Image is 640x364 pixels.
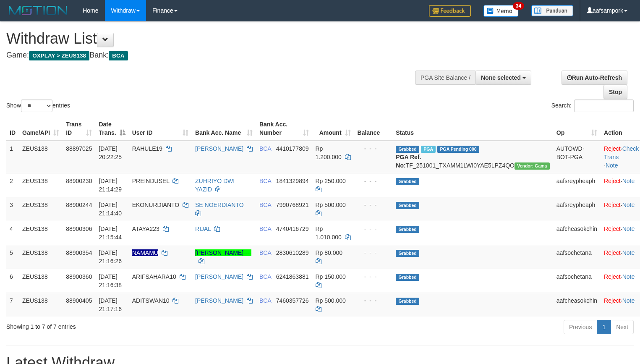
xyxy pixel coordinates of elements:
[132,225,159,232] span: ATAYA223
[604,249,621,256] a: Reject
[6,30,418,47] h1: Withdraw List
[481,74,521,81] span: None selected
[276,273,309,280] span: Copy 6241863881 to clipboard
[66,297,92,304] span: 88900405
[553,245,601,269] td: aafsochetana
[611,320,634,334] a: Next
[564,320,597,334] a: Previous
[396,202,419,209] span: Grabbed
[99,249,122,264] span: [DATE] 21:16:26
[553,269,601,293] td: aafsochetana
[597,320,611,334] a: 1
[195,225,211,232] a: RIJAL
[604,145,639,160] a: Check Trans
[562,71,627,85] a: Run Auto-Refresh
[316,178,346,184] span: Rp 250.000
[316,145,342,160] span: Rp 1.200.000
[312,117,354,141] th: Amount: activate to sort column ascending
[396,298,419,305] span: Grabbed
[358,272,389,281] div: - - -
[622,178,635,184] a: Note
[6,141,19,173] td: 1
[29,51,89,60] span: OXPLAY > ZEUS138
[553,173,601,197] td: aafsreypheaph
[553,293,601,317] td: aafcheasokchin
[276,225,309,232] span: Copy 4740416729 to clipboard
[475,71,531,85] button: None selected
[132,178,170,184] span: PREINDUSEL
[276,178,309,184] span: Copy 1841329894 to clipboard
[437,146,479,153] span: PGA Pending
[19,173,63,197] td: ZEUS138
[66,273,92,280] span: 88900360
[256,117,312,141] th: Bank Acc. Number: activate to sort column ascending
[99,178,122,193] span: [DATE] 21:14:29
[316,225,342,241] span: Rp 1.010.000
[415,71,475,85] div: PGA Site Balance /
[6,269,19,293] td: 6
[354,117,393,141] th: Balance
[396,146,419,153] span: Grabbed
[132,297,170,304] span: ADITSWAN10
[6,197,19,221] td: 3
[19,197,63,221] td: ZEUS138
[6,4,70,17] img: MOTION_logo.png
[99,273,122,288] span: [DATE] 21:16:38
[99,225,122,241] span: [DATE] 21:15:44
[531,5,573,16] img: panduan.png
[513,2,524,10] span: 34
[132,249,158,256] span: Nama rekening ada tanda titik/strip, harap diedit
[358,249,389,257] div: - - -
[259,225,271,232] span: BCA
[604,225,621,232] a: Reject
[259,178,271,184] span: BCA
[195,249,251,256] a: [PERSON_NAME]----
[192,117,256,141] th: Bank Acc. Name: activate to sort column ascending
[195,178,235,193] a: ZUHRIYO DWI YAZID
[259,145,271,152] span: BCA
[276,145,309,152] span: Copy 4410177809 to clipboard
[19,141,63,173] td: ZEUS138
[553,117,601,141] th: Op: activate to sort column ascending
[622,297,635,304] a: Note
[63,117,95,141] th: Trans ID: activate to sort column ascending
[259,249,271,256] span: BCA
[604,145,621,152] a: Reject
[66,225,92,232] span: 88900306
[99,202,122,217] span: [DATE] 21:14:40
[483,5,519,17] img: Button%20Memo.svg
[99,145,122,160] span: [DATE] 20:22:25
[276,297,309,304] span: Copy 7460357726 to clipboard
[421,146,436,153] span: Marked by aafnoeunsreypich
[603,85,627,99] a: Stop
[19,117,63,141] th: Game/API: activate to sort column ascending
[396,250,419,257] span: Grabbed
[622,202,635,208] a: Note
[622,249,635,256] a: Note
[429,5,471,17] img: Feedback.jpg
[6,221,19,245] td: 4
[604,178,621,184] a: Reject
[553,197,601,221] td: aafsreypheaph
[316,273,346,280] span: Rp 150.000
[551,100,634,112] label: Search:
[553,221,601,245] td: aafcheasokchin
[19,269,63,293] td: ZEUS138
[66,249,92,256] span: 88900354
[195,202,244,208] a: SE NOERDIANTO
[99,297,122,312] span: [DATE] 21:17:16
[66,145,92,152] span: 88897025
[396,274,419,281] span: Grabbed
[19,293,63,317] td: ZEUS138
[95,117,128,141] th: Date Trans.: activate to sort column descending
[604,297,621,304] a: Reject
[316,202,346,208] span: Rp 500.000
[396,178,419,185] span: Grabbed
[6,319,260,331] div: Showing 1 to 7 of 7 entries
[515,162,550,170] span: Vendor URL: https://trx31.1velocity.biz
[316,297,346,304] span: Rp 500.000
[259,202,271,208] span: BCA
[129,117,192,141] th: User ID: activate to sort column ascending
[622,273,635,280] a: Note
[553,141,601,173] td: AUTOWD-BOT-PGA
